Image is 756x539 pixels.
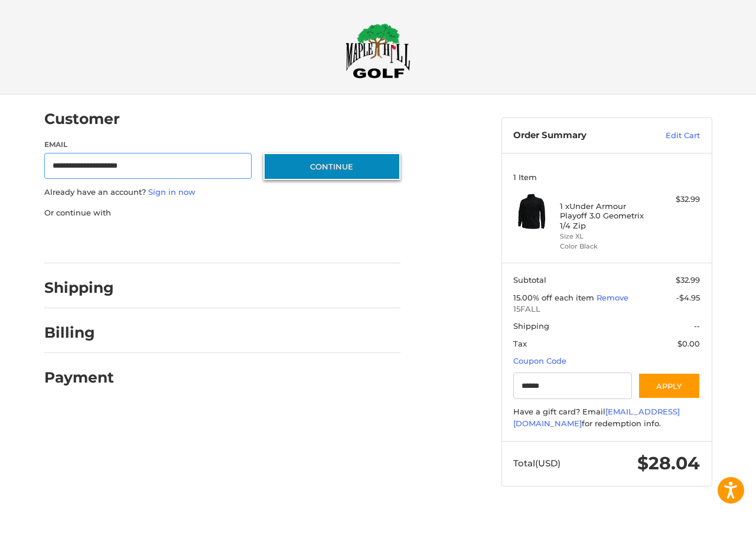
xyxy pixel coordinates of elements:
iframe: PayPal-venmo [240,230,329,251]
button: Apply [638,373,700,399]
h3: Order Summary [513,130,640,142]
span: -- [694,321,700,331]
img: Maple Hill Golf [346,23,410,79]
span: $0.00 [677,339,700,348]
span: Subtotal [513,275,546,285]
span: Tax [513,339,527,348]
label: Email [44,139,252,150]
a: Sign in now [148,187,195,197]
span: Total (USD) [513,458,561,469]
iframe: PayPal-paypal [40,230,129,251]
a: Edit Cart [640,130,700,142]
div: $32.99 [653,194,700,205]
div: Have a gift card? Email for redemption info. [513,406,700,429]
li: Size XL [560,231,650,241]
span: $28.04 [637,452,700,474]
a: [EMAIL_ADDRESS][DOMAIN_NAME] [513,407,680,428]
input: Gift Certificate or Coupon Code [513,373,632,399]
button: Continue [263,153,400,180]
span: 15FALL [513,303,700,315]
p: Or continue with [44,207,400,219]
span: Shipping [513,321,549,331]
h3: 1 Item [513,172,700,182]
h2: Payment [44,368,114,387]
p: Already have an account? [44,187,400,198]
h4: 1 x Under Armour Playoff 3.0 Geometrix 1/4 Zip [560,201,650,230]
h2: Shipping [44,279,114,297]
a: Remove [597,293,628,302]
li: Color Black [560,241,650,251]
span: $32.99 [676,275,700,285]
span: 15.00% off each item [513,293,597,302]
iframe: PayPal-paylater [141,230,229,251]
h2: Billing [44,324,113,342]
h2: Customer [44,110,120,128]
span: -$4.95 [676,293,700,302]
a: Coupon Code [513,356,566,365]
